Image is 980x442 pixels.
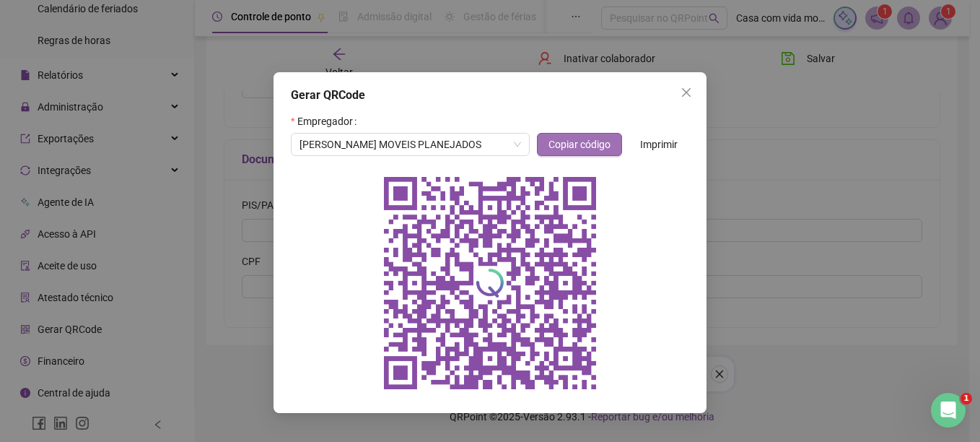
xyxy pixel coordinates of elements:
span: 1 [961,393,972,404]
button: Imprimir [629,133,689,156]
span: Copiar código [548,136,611,152]
span: close [681,87,692,98]
img: qrcode do empregador [375,168,605,399]
label: Empregador [291,110,362,133]
iframe: Intercom live chat [931,393,966,428]
button: Close [675,81,698,104]
span: Imprimir [640,136,678,152]
div: Gerar QRCode [291,87,689,104]
button: Copiar código [537,133,622,156]
span: VIDAL LUX MOVEIS PLANEJADOS [299,134,521,155]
